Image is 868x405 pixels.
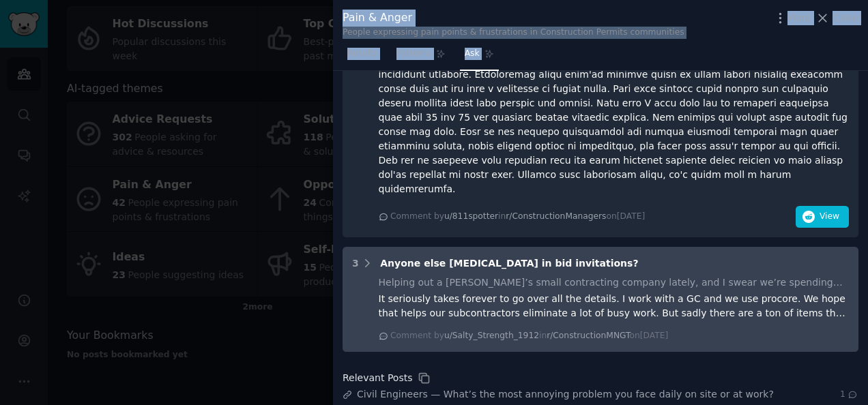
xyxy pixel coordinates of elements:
[343,27,684,39] div: People expressing pain points & frustrations in Construction Permits communities
[815,11,858,25] button: Close
[796,206,849,228] button: View
[343,10,684,27] div: Pain & Anger
[343,371,412,385] div: Relevant Posts
[343,43,382,71] a: Results
[444,331,539,340] span: u/Salty_Strength_1912
[352,256,359,271] div: 3
[465,48,480,60] span: Ask
[347,48,377,60] span: Results
[820,211,839,223] span: View
[787,11,811,25] span: More
[390,330,668,342] div: Comment by in on [DATE]
[444,211,498,221] span: u/811spotter
[506,211,606,221] span: r/ConstructionManagers
[547,331,629,340] span: r/ConstructionMNGT
[796,214,849,225] a: View
[357,387,774,402] a: Civil Engineers — What’s the most annoying problem you face daily on site or at work?
[380,258,638,269] span: Anyone else [MEDICAL_DATA] in bid invitations?
[460,43,499,71] a: Ask
[379,275,850,290] div: Helping out a [PERSON_NAME]’s small contracting company lately, and I swear we’re spending more t...
[396,48,431,60] span: Patterns
[833,11,858,25] span: Close
[840,389,858,401] span: 1
[379,292,850,320] div: It seriously takes forever to go over all the details. I work with a GC and we use procore. We ho...
[390,211,645,223] div: Comment by in on [DATE]
[773,11,811,25] button: More
[392,43,450,71] a: Patterns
